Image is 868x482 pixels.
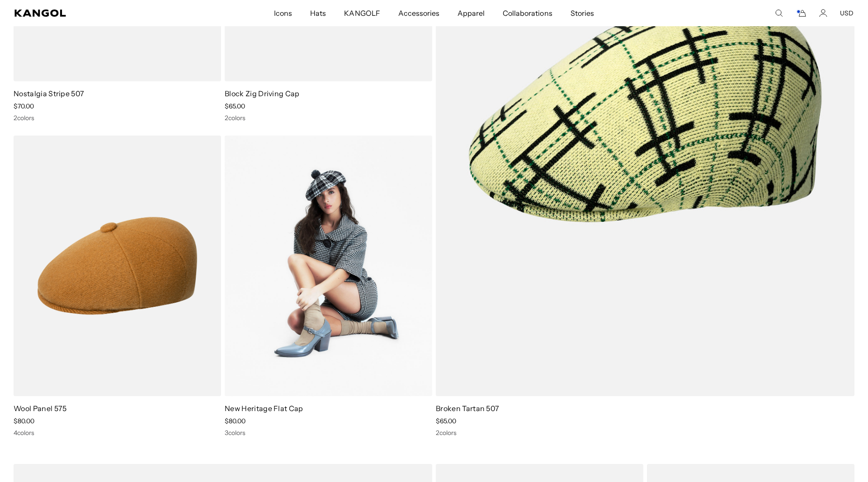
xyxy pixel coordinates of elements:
[796,9,807,17] button: Cart
[436,429,854,437] div: 2 colors
[775,9,783,17] summary: Search here
[225,89,300,98] a: Block Zig Driving Cap
[436,404,499,413] a: Broken Tartan 507
[225,429,432,437] div: 3 colors
[225,102,245,110] span: $65.00
[14,89,84,98] a: Nostalgia Stripe 507
[14,114,221,122] div: 2 colors
[14,429,221,437] div: 4 colors
[14,9,181,17] a: Kangol
[225,136,432,396] img: New Heritage Flat Cap
[14,102,34,110] span: $70.00
[840,9,854,17] button: USD
[14,136,221,396] img: Wool Panel 575
[225,114,432,122] div: 2 colors
[225,404,303,413] a: New Heritage Flat Cap
[14,404,66,413] a: Wool Panel 575
[14,417,34,425] span: $80.00
[436,417,456,425] span: $65.00
[819,9,827,17] a: Account
[225,417,245,425] span: $80.00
